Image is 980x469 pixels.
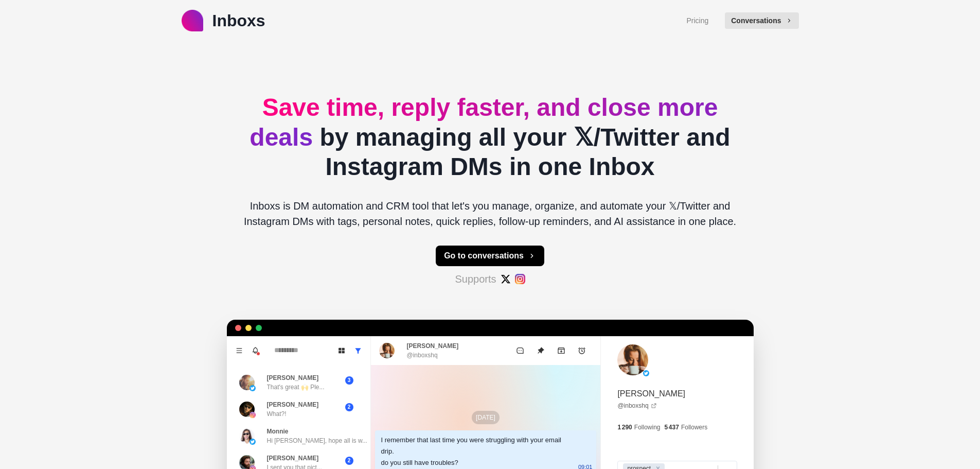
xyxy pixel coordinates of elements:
[617,344,648,375] img: picture
[267,454,319,463] p: [PERSON_NAME]
[333,342,350,359] button: Board View
[267,383,325,392] p: That's great 🙌 Ple...
[267,400,319,409] p: [PERSON_NAME]
[501,274,511,284] img: #
[267,373,319,383] p: [PERSON_NAME]
[381,435,574,468] div: I remember that last time you were struggling with your email drip. do you still have troubles?
[239,375,255,390] img: picture
[530,340,551,361] button: Unpin
[247,342,264,359] button: Notifications
[267,409,287,419] p: What?!
[572,340,592,361] button: Add reminder
[455,271,496,287] p: Supports
[267,427,289,436] p: Monnie
[250,439,256,445] img: picture
[239,428,255,444] img: picture
[407,351,438,360] p: @inboxshq
[725,12,798,29] button: Conversations
[407,341,459,351] p: [PERSON_NAME]
[686,15,708,26] a: Pricing
[510,340,530,361] button: Mark as unread
[231,342,247,359] button: Menu
[551,340,572,361] button: Archive
[345,457,353,465] span: 2
[250,385,256,391] img: picture
[634,423,661,432] p: Following
[617,423,632,432] p: 1 290
[436,246,544,266] button: Go to conversations
[250,412,256,418] img: picture
[239,402,255,417] img: picture
[515,274,525,284] img: #
[267,436,367,445] p: Hi [PERSON_NAME], hope all is w...
[472,411,500,424] p: [DATE]
[235,198,745,229] p: Inboxs is DM automation and CRM tool that let's you manage, organize, and automate your 𝕏/Twitter...
[617,401,656,410] a: @inboxshq
[250,94,718,151] span: Save time, reply faster, and close more deals
[235,93,745,182] h2: by managing all your 𝕏/Twitter and Instagram DMs in one Inbox
[617,388,685,400] p: [PERSON_NAME]
[379,343,395,358] img: picture
[681,423,707,432] p: Followers
[182,8,265,33] a: logoInboxs
[665,423,679,432] p: 5 437
[182,10,203,31] img: logo
[345,403,353,411] span: 2
[350,342,366,359] button: Show all conversations
[643,370,649,376] img: picture
[212,8,265,33] p: Inboxs
[345,376,353,385] span: 3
